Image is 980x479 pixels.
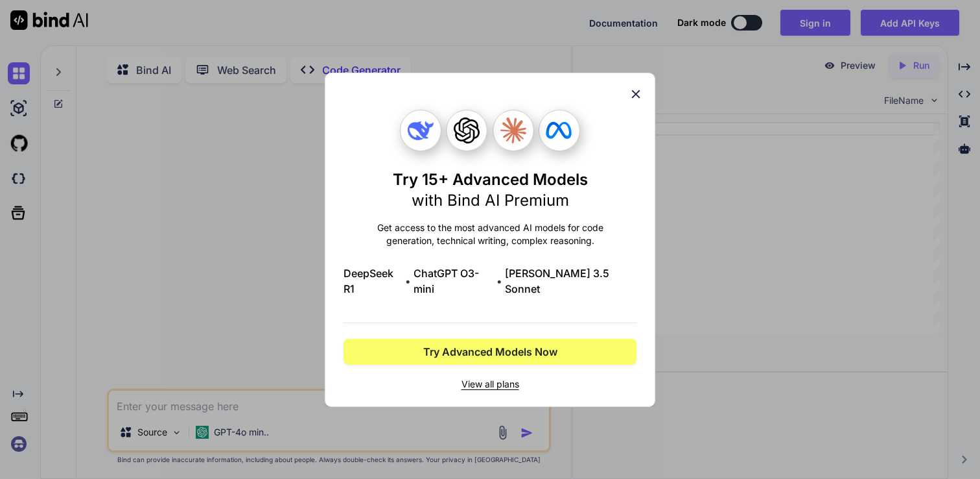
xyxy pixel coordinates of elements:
span: [PERSON_NAME] 3.5 Sonnet [505,265,636,297]
span: ChatGPT O3-mini [414,265,494,297]
img: Deepseek [408,117,434,143]
span: View all plans [344,378,636,391]
span: with Bind AI Premium [412,191,569,210]
span: • [405,273,411,289]
span: DeepSeek R1 [344,265,402,297]
button: Try Advanced Models Now [344,339,636,365]
h1: Try 15+ Advanced Models [393,169,588,211]
span: • [496,273,502,289]
p: Get access to the most advanced AI models for code generation, technical writing, complex reasoning. [344,221,636,247]
span: Try Advanced Models Now [423,344,557,360]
